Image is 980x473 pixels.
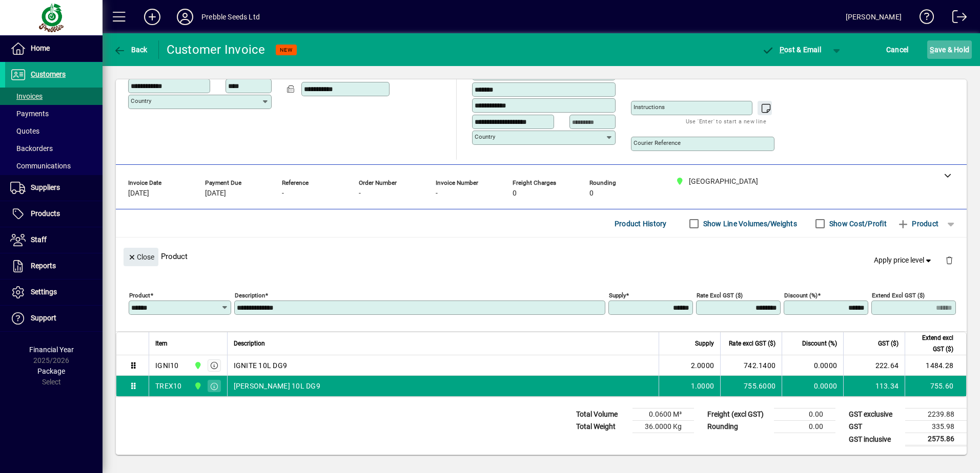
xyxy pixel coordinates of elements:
[191,360,203,371] span: CHRISTCHURCH
[128,249,154,266] span: Close
[911,332,953,355] span: Extend excl GST ($)
[874,255,933,266] span: Apply price level
[5,279,103,305] a: Settings
[10,92,43,100] span: Invoices
[234,338,265,349] span: Description
[513,189,517,198] span: 0
[702,408,774,421] td: Freight (excl GST)
[937,248,962,272] button: Delete
[784,292,818,299] mat-label: Discount (%)
[205,189,226,198] span: [DATE]
[774,421,835,433] td: 0.00
[5,122,103,140] a: Quotes
[5,105,103,122] a: Payments
[10,162,71,170] span: Communications
[697,292,743,299] mat-label: Rate excl GST ($)
[571,421,632,433] td: Total Weight
[359,189,361,198] span: -
[131,97,151,104] mat-label: Country
[124,248,158,266] button: Close
[31,209,60,218] span: Products
[167,41,266,58] div: Customer Invoice
[892,214,944,233] button: Product
[234,381,320,391] span: [PERSON_NAME] 10L DG9
[5,157,103,175] a: Communications
[5,36,103,61] a: Home
[905,421,967,433] td: 335.98
[884,40,911,59] button: Cancel
[843,355,905,376] td: 222.64
[103,40,159,59] app-page-header-button: Back
[844,408,905,421] td: GST exclusive
[780,46,784,54] span: P
[475,133,495,140] mat-label: Country
[695,338,714,349] span: Supply
[235,292,265,299] mat-label: Description
[280,47,293,53] span: NEW
[702,421,774,433] td: Rounding
[905,433,967,446] td: 2575.86
[727,381,775,391] div: 755.6000
[436,189,438,198] span: -
[844,421,905,433] td: GST
[615,216,667,232] span: Product History
[121,252,161,261] app-page-header-button: Close
[634,103,665,111] mat-label: Instructions
[5,175,103,201] a: Suppliers
[930,46,934,54] span: S
[169,8,201,26] button: Profile
[155,338,168,349] span: Item
[905,355,966,376] td: 1484.28
[634,139,681,146] mat-label: Courier Reference
[609,292,626,299] mat-label: Supply
[691,360,714,371] span: 2.0000
[843,376,905,396] td: 113.34
[686,115,766,127] mat-hint: Use 'Enter' to start a new line
[930,41,969,58] span: ave & Hold
[5,140,103,157] a: Backorders
[29,346,74,354] span: Financial Year
[31,183,60,191] span: Suppliers
[571,408,632,421] td: Total Volume
[589,189,594,198] span: 0
[774,408,835,421] td: 0.00
[10,127,39,135] span: Quotes
[897,216,938,232] span: Product
[10,144,53,153] span: Backorders
[129,292,150,299] mat-label: Product
[632,421,694,433] td: 36.0000 Kg
[5,253,103,279] a: Reports
[191,380,203,392] span: CHRISTCHURCH
[802,338,837,349] span: Discount (%)
[31,314,56,322] span: Support
[31,235,47,244] span: Staff
[937,255,962,265] app-page-header-button: Delete
[729,338,775,349] span: Rate excl GST ($)
[878,338,899,349] span: GST ($)
[31,44,50,52] span: Home
[5,306,103,331] a: Support
[128,189,149,198] span: [DATE]
[31,70,66,78] span: Customers
[5,227,103,253] a: Staff
[912,2,934,35] a: Knowledge Base
[201,9,260,25] div: Prebble Seeds Ltd
[116,238,967,275] div: Product
[905,376,966,396] td: 755.60
[5,88,103,105] a: Invoices
[762,46,821,54] span: ost & Email
[827,219,887,229] label: Show Cost/Profit
[31,262,56,270] span: Reports
[691,381,714,391] span: 1.0000
[844,433,905,446] td: GST inclusive
[905,408,967,421] td: 2239.88
[927,40,972,59] button: Save & Hold
[610,214,671,233] button: Product History
[782,376,843,396] td: 0.0000
[886,41,909,58] span: Cancel
[111,40,150,59] button: Back
[782,355,843,376] td: 0.0000
[701,219,797,229] label: Show Line Volumes/Weights
[282,189,284,198] span: -
[31,288,57,296] span: Settings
